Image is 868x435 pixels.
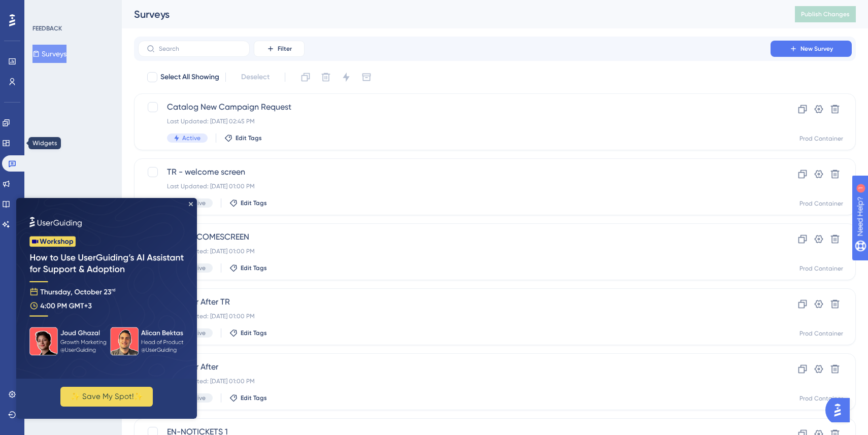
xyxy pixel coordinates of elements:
div: Last Updated: [DATE] 01:00 PM [167,312,742,320]
span: Catalog New Campaign Request [167,101,742,113]
button: Edit Tags [229,264,267,272]
div: Last Updated: [DATE] 02:45 PM [167,117,742,125]
span: Webinar After TR [167,296,742,308]
span: Filter [278,45,292,53]
div: Close Preview [173,4,177,8]
div: Prod Container [799,394,843,403]
div: FEEDBACK [32,24,62,32]
button: Surveys [32,45,66,63]
div: Prod Container [799,135,843,143]
button: Deselect [232,68,279,86]
button: Edit Tags [229,329,267,337]
div: Prod Container [799,264,843,273]
div: Last Updated: [DATE] 01:00 PM [167,377,742,385]
span: TR - welcome screen [167,166,742,178]
span: New Survey [800,45,833,53]
span: Edit Tags [241,264,267,272]
div: Last Updated: [DATE] 01:00 PM [167,247,742,255]
button: ✨ Save My Spot!✨ [44,189,137,209]
div: Prod Container [799,199,843,208]
div: Surveys [134,7,770,21]
button: Edit Tags [229,394,267,402]
div: 1 [71,5,74,13]
button: New Survey [771,41,852,57]
span: Need Help? [24,3,63,15]
span: Deselect [241,71,270,83]
span: Publish Changes [801,10,850,18]
button: Edit Tags [224,134,262,142]
span: Edit Tags [241,199,267,207]
span: EN-WELCOMESCREEN [167,231,742,243]
div: Prod Container [799,329,843,338]
span: Select All Showing [160,71,219,83]
span: Edit Tags [241,394,267,402]
button: Edit Tags [229,199,267,207]
span: Webinar After [167,361,742,373]
input: Search [159,45,241,52]
button: Filter [254,41,305,57]
iframe: UserGuiding AI Assistant Launcher [825,395,856,425]
span: Edit Tags [236,134,262,142]
span: Edit Tags [241,329,267,337]
span: Active [182,134,201,142]
button: Publish Changes [795,6,856,22]
div: Last Updated: [DATE] 01:00 PM [167,182,742,190]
